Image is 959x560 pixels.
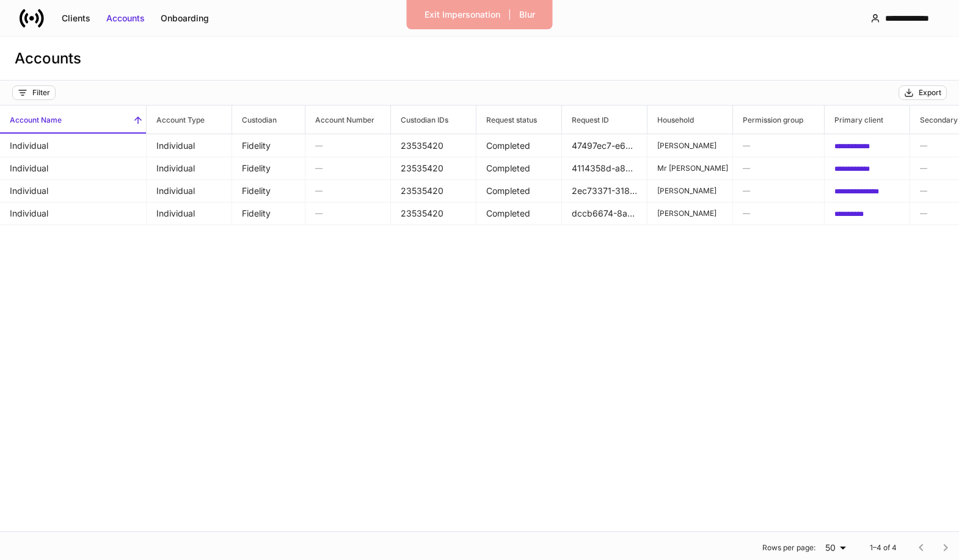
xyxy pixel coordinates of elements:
h6: Permission group [733,114,803,126]
h6: Household [647,114,694,126]
span: Account Type [147,106,232,134]
td: Individual [147,157,232,180]
h6: — [743,162,814,174]
h6: Custodian IDs [391,114,448,126]
span: Custodian [232,106,305,134]
div: Onboarding [161,12,209,24]
h6: — [743,207,814,219]
td: 9a6d52c5-e475-4df6-81a1-6017194b7ec5 [825,157,910,180]
button: Accounts [98,9,153,28]
h6: Custodian [232,114,277,126]
span: Account Number [305,106,390,134]
h6: Primary client [825,114,883,126]
td: Individual [147,179,232,203]
div: Accounts [106,12,145,24]
div: Export [919,88,941,98]
div: Filter [32,88,50,98]
button: Onboarding [153,9,217,28]
h6: — [315,207,381,219]
h6: — [315,140,381,151]
td: Fidelity [232,157,305,180]
h6: Account Type [147,114,205,126]
p: [PERSON_NAME] [657,186,723,196]
h6: Request status [476,114,537,126]
span: Request status [476,106,561,134]
button: Exit Impersonation [417,5,508,24]
div: Exit Impersonation [425,9,500,21]
p: Rows per page: [762,543,815,553]
span: Permission group [733,106,824,134]
span: Household [647,106,732,134]
td: Completed [476,202,562,225]
td: bb0562a4-a322-4836-be0d-ea2211bcc673 [825,134,910,157]
td: 4114358d-a877-447b-abaf-749cc124a1f1 [562,157,647,180]
td: dccb6674-8a2c-4027-aa9b-7c5cd33badd5 [562,202,647,225]
td: Fidelity [232,202,305,225]
button: Export [899,85,947,100]
td: Completed [476,157,562,180]
td: Individual [147,134,232,157]
p: Mr [PERSON_NAME] [657,163,723,173]
td: 23535420 [391,179,476,203]
td: 47497ec7-e684-43e2-8059-7181c18238ca [562,134,647,157]
h6: Account Number [305,114,374,126]
h6: — [315,162,381,174]
td: Fidelity [232,179,305,203]
span: Primary client [825,106,910,134]
div: Clients [62,12,90,24]
p: [PERSON_NAME] [657,141,723,151]
span: Custodian IDs [391,106,476,134]
td: Completed [476,134,562,157]
h6: — [743,185,814,196]
div: Blur [519,9,535,21]
td: Completed [476,179,562,203]
p: [PERSON_NAME] [657,209,723,218]
td: 23535420 [391,202,476,225]
h6: Request ID [562,114,609,126]
td: 1be2a5f7-44ff-4099-9c82-df2ee6b74542 [825,202,910,225]
td: Individual [147,202,232,225]
td: 2ec73371-318d-4bf0-8a53-5eca5e462c9b [562,179,647,203]
h6: — [315,185,381,196]
p: 1–4 of 4 [870,543,897,553]
button: Clients [54,9,98,28]
span: Request ID [562,106,647,134]
h3: Accounts [15,49,81,68]
td: 23535420 [391,134,476,157]
td: Fidelity [232,134,305,157]
td: 23535420 [391,157,476,180]
h6: — [743,140,814,151]
div: 50 [820,542,850,554]
button: Blur [511,5,543,24]
td: 223ddb07-1aea-48b2-9a30-a251652177d5 [825,179,910,203]
button: Filter [12,85,56,100]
